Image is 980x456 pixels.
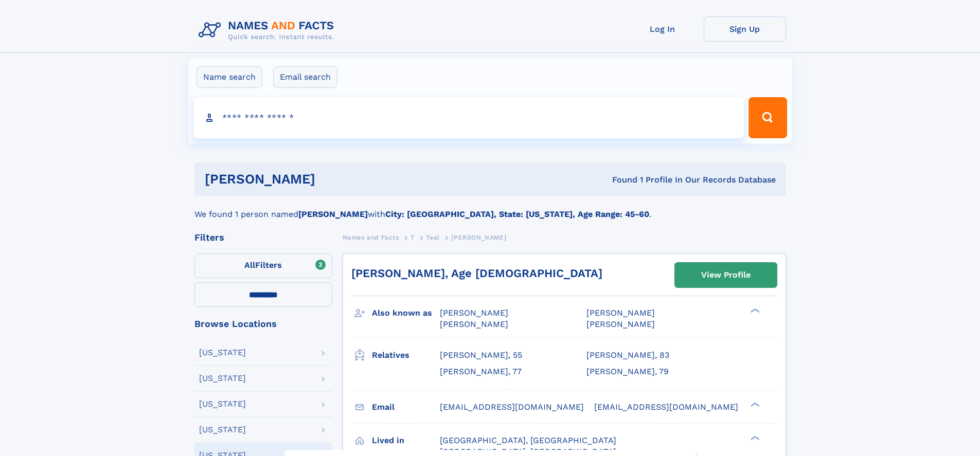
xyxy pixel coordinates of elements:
[273,66,337,88] label: Email search
[586,319,655,329] span: [PERSON_NAME]
[440,319,508,329] span: [PERSON_NAME]
[194,196,786,221] div: We found 1 person named with .
[194,319,332,329] div: Browse Locations
[704,16,786,42] a: Sign Up
[193,97,744,138] input: search input
[194,253,332,278] label: Filters
[194,16,343,44] img: Logo Names and Facts
[372,398,440,416] h3: Email
[586,308,655,318] span: [PERSON_NAME]
[701,263,751,287] div: View Profile
[440,402,584,412] span: [EMAIL_ADDRESS][DOMAIN_NAME]
[194,233,332,242] div: Filters
[372,304,440,322] h3: Also known as
[594,402,738,412] span: [EMAIL_ADDRESS][DOMAIN_NAME]
[372,346,440,364] h3: Relatives
[440,350,522,361] a: [PERSON_NAME], 55
[197,66,262,88] label: Name search
[586,366,669,377] a: [PERSON_NAME], 79
[351,267,602,280] a: [PERSON_NAME], Age [DEMOGRAPHIC_DATA]
[586,350,669,361] a: [PERSON_NAME], 83
[426,234,439,241] span: Teal
[426,231,439,244] a: Teal
[440,366,522,377] a: [PERSON_NAME], 77
[411,234,415,241] span: T
[748,401,760,408] div: ❯
[199,426,246,434] div: [US_STATE]
[372,432,440,449] h3: Lived in
[199,400,246,408] div: [US_STATE]
[748,307,760,314] div: ❯
[199,349,246,357] div: [US_STATE]
[343,231,399,244] a: Names and Facts
[464,174,776,186] div: Found 1 Profile In Our Records Database
[298,209,368,219] b: [PERSON_NAME]
[205,173,464,186] h1: [PERSON_NAME]
[411,231,415,244] a: T
[199,374,246,382] div: [US_STATE]
[675,263,777,287] a: View Profile
[244,260,255,270] span: All
[748,434,760,441] div: ❯
[621,16,704,42] a: Log In
[451,234,506,241] span: [PERSON_NAME]
[385,209,649,219] b: City: [GEOGRAPHIC_DATA], State: [US_STATE], Age Range: 45-60
[749,97,787,138] button: Search Button
[440,308,508,318] span: [PERSON_NAME]
[440,435,616,445] span: [GEOGRAPHIC_DATA], [GEOGRAPHIC_DATA]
